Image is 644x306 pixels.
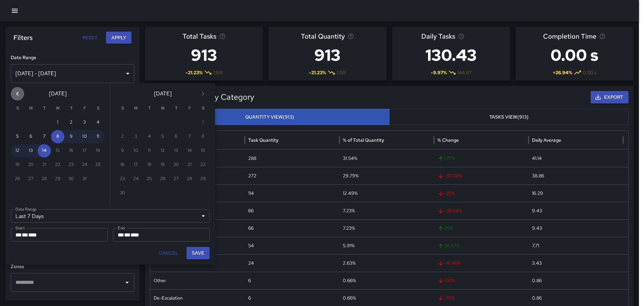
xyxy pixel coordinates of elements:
[28,232,37,237] span: Year
[11,130,24,143] button: 5
[22,232,28,237] span: Day
[15,225,24,231] label: Start
[15,232,22,237] span: Month
[91,130,105,143] button: 11
[78,116,91,129] button: 3
[118,225,125,231] label: End
[11,102,23,115] span: Sunday
[118,232,124,237] span: Month
[116,102,128,115] span: Sunday
[78,130,91,143] button: 10
[130,102,142,115] span: Monday
[143,102,155,115] span: Tuesday
[52,102,64,115] span: Wednesday
[197,102,209,115] span: Saturday
[15,206,37,212] label: Date Range
[170,102,182,115] span: Thursday
[78,102,91,115] span: Friday
[183,102,196,115] span: Friday
[11,209,210,223] div: Last 7 Days
[24,130,38,143] button: 6
[64,116,78,129] button: 2
[186,247,210,259] button: Save
[157,102,169,115] span: Wednesday
[91,116,105,129] button: 4
[38,130,51,143] button: 7
[49,89,67,98] span: [DATE]
[130,232,139,237] span: Year
[11,87,24,100] button: Previous month
[156,247,181,259] button: Cancel
[38,144,51,158] button: 14
[25,102,37,115] span: Monday
[38,102,50,115] span: Tuesday
[92,102,104,115] span: Saturday
[24,144,38,158] button: 13
[65,102,77,115] span: Thursday
[51,130,64,143] button: 8
[11,144,24,158] button: 12
[124,232,130,237] span: Day
[64,130,78,143] button: 9
[51,116,64,129] button: 1
[154,89,172,98] span: [DATE]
